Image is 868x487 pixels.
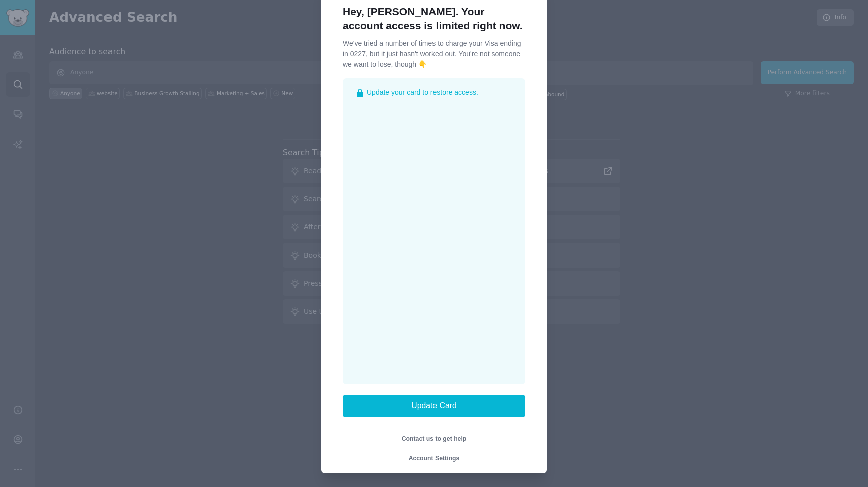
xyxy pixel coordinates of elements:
[355,103,513,376] iframe: Secure payment input frame
[343,38,525,70] p: We've tried a number of times to charge your Visa ending in 0227, but it just hasn't worked out. ...
[343,5,525,33] h1: Hey, [PERSON_NAME]. Your account access is limited right now.
[402,435,467,442] span: Contact us to get help
[367,87,478,98] span: Update your card to restore access.
[409,455,460,462] span: Account Settings
[343,395,525,418] button: Update Card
